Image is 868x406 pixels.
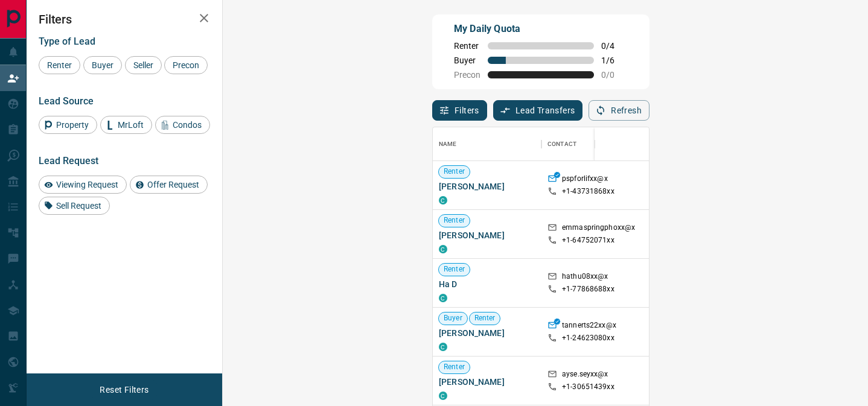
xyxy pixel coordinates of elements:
div: condos.ca [439,196,447,205]
p: +1- 64752071xx [562,235,614,246]
span: Condos [168,120,206,130]
span: Seller [129,60,158,70]
p: ayse.seyxx@x [562,369,608,382]
span: Lead Source [39,95,94,107]
div: Viewing Request [39,176,127,194]
button: Lead Transfers [493,100,583,121]
p: +1- 77868688xx [562,284,614,294]
div: condos.ca [439,245,447,253]
span: Viewing Request [52,180,123,189]
h2: Filters [39,12,210,27]
span: Offer Request [143,180,203,189]
button: Filters [432,100,487,121]
div: Offer Request [130,176,208,194]
p: pspforlifxx@x [562,174,608,186]
span: Buyer [454,56,480,65]
span: Renter [439,215,470,226]
div: Condos [155,116,210,134]
div: Property [39,116,97,134]
div: condos.ca [439,343,447,351]
button: Refresh [589,100,649,121]
span: Renter [439,362,470,372]
span: MrLoft [113,120,148,130]
span: Buyer [439,313,467,323]
div: Name [433,127,541,161]
div: Sell Request [39,197,110,215]
span: Sell Request [52,201,106,211]
span: 0 / 0 [601,70,628,80]
p: emmaspringphoxx@x [562,223,635,235]
p: +1- 43731868xx [562,186,614,197]
span: Renter [439,167,470,177]
span: Buyer [88,60,118,70]
span: [PERSON_NAME] [439,327,535,339]
p: hathu08xx@x [562,271,608,284]
div: MrLoft [100,116,152,134]
div: condos.ca [439,392,447,400]
span: Precon [454,70,480,80]
p: +1- 24623080xx [562,333,614,343]
p: My Daily Quota [454,22,628,36]
p: +1- 30651439xx [562,382,614,392]
button: Reset Filters [92,379,156,400]
div: Contact [541,127,638,161]
span: Type of Lead [39,36,95,47]
div: Seller [125,56,162,74]
span: Property [52,120,93,130]
p: tannerts22xx@x [562,320,616,333]
span: [PERSON_NAME] [439,180,535,192]
div: Name [439,127,457,161]
span: Renter [43,60,76,70]
span: Renter [470,313,500,323]
span: 0 / 4 [601,41,628,51]
span: Renter [439,264,470,274]
span: Ha D [439,278,535,290]
span: Renter [454,41,480,51]
span: [PERSON_NAME] [439,376,535,388]
div: Precon [164,56,208,74]
div: Renter [39,56,80,74]
span: [PERSON_NAME] [439,229,535,241]
div: Buyer [83,56,122,74]
span: Precon [168,60,203,70]
div: Contact [547,127,576,161]
span: Lead Request [39,155,98,167]
div: condos.ca [439,294,447,302]
span: 1 / 6 [601,56,628,65]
